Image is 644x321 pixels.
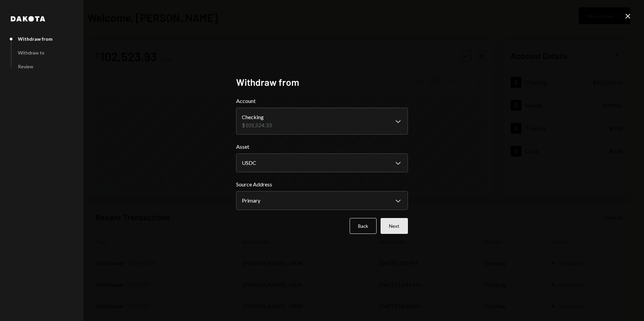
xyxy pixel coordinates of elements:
[18,50,44,56] div: Withdraw to
[236,153,408,172] button: Asset
[236,143,408,151] label: Asset
[381,218,408,234] button: Next
[18,64,33,69] div: Review
[236,108,408,135] button: Account
[350,218,377,234] button: Back
[236,76,408,89] h2: Withdraw from
[236,191,408,210] button: Source Address
[236,180,408,188] label: Source Address
[18,36,53,42] div: Withdraw from
[236,97,408,105] label: Account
